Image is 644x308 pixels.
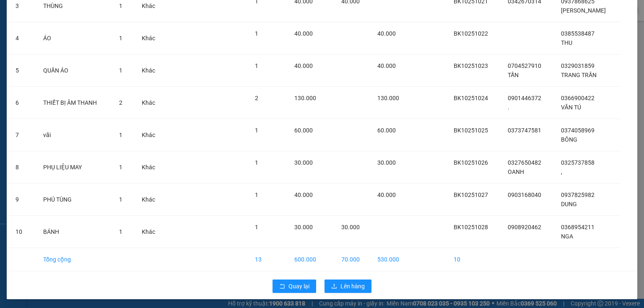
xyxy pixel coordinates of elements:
[72,36,139,48] div: 0368954211
[135,87,165,119] td: Khác
[36,248,112,271] td: Tổng cộng
[294,224,313,230] span: 30.000
[335,248,371,271] td: 70.000
[255,62,258,69] span: 1
[255,127,258,134] span: 1
[36,87,112,119] td: THIẾT BỊ ÂM THANH
[377,127,396,134] span: 60.000
[36,22,112,54] td: ÁO
[72,7,139,26] div: [PERSON_NAME]
[72,26,139,36] div: NGA
[454,95,488,101] span: BK10251024
[255,159,258,166] span: 1
[454,159,488,166] span: BK10251026
[561,95,595,101] span: 0366900422
[561,136,577,143] span: BÔNG
[119,3,122,9] span: 1
[273,280,316,293] button: rollbackQuay lại
[7,8,20,17] span: Gửi:
[36,184,112,216] td: PHÚ TÙNG
[561,192,595,198] span: 0937825982
[508,104,509,111] span: .
[508,62,541,69] span: 0704527910
[508,168,524,175] span: OANH
[135,184,165,216] td: Khác
[454,192,488,198] span: BK10251027
[294,95,316,101] span: 130.000
[9,54,36,87] td: 5
[377,159,396,166] span: 30.000
[340,282,365,291] span: Lên hàng
[561,233,573,240] span: NGA
[294,62,313,69] span: 40.000
[561,39,572,46] span: THU
[508,72,519,78] span: TẤN
[36,216,112,248] td: BÁNH
[377,30,396,37] span: 40.000
[9,87,36,119] td: 6
[288,282,309,291] span: Quay lại
[377,192,396,198] span: 40.000
[135,151,165,184] td: Khác
[454,127,488,134] span: BK10251025
[248,248,288,271] td: 13
[255,192,258,198] span: 1
[255,30,258,37] span: 1
[377,62,396,69] span: 40.000
[119,67,122,74] span: 1
[135,119,165,151] td: Khác
[119,228,122,235] span: 1
[561,104,581,111] span: VĂN TÚ
[294,30,313,37] span: 40.000
[508,224,541,230] span: 0908920462
[561,159,595,166] span: 0325737858
[294,159,313,166] span: 30.000
[135,22,165,54] td: Khác
[508,95,541,101] span: 0901446372
[294,192,313,198] span: 40.000
[508,159,541,166] span: 0327650482
[135,216,165,248] td: Khác
[454,30,488,37] span: BK10251022
[255,224,258,230] span: 1
[294,127,313,134] span: 60.000
[135,54,165,87] td: Khác
[561,168,562,175] span: ,
[84,48,138,62] span: LẠC SƠN
[279,283,285,290] span: rollback
[119,132,122,138] span: 1
[9,151,36,184] td: 8
[119,35,122,41] span: 1
[7,7,66,17] div: Bách Khoa
[561,7,606,14] span: [PERSON_NAME]
[454,224,488,230] span: BK10251028
[9,216,36,248] td: 10
[288,248,335,271] td: 600.000
[561,224,595,230] span: 0368954211
[454,62,488,69] span: BK10251023
[9,184,36,216] td: 9
[72,7,92,16] span: Nhận:
[325,280,371,293] button: uploadLên hàng
[561,201,577,207] span: DUNG
[36,151,112,184] td: PHỤ LIỆU MAY
[508,192,541,198] span: 0903168040
[371,248,410,271] td: 530.000
[119,196,122,203] span: 1
[255,95,258,101] span: 2
[331,283,337,290] span: upload
[447,248,501,271] td: 10
[36,119,112,151] td: vãi
[9,119,36,151] td: 7
[119,164,122,171] span: 1
[561,30,595,37] span: 0385538487
[341,224,360,230] span: 30.000
[561,62,595,69] span: 0329031859
[9,22,36,54] td: 4
[36,54,112,87] td: QUẦN ÁO
[7,17,66,29] div: 0908920462
[72,52,84,61] span: DĐ:
[508,127,541,134] span: 0373747581
[561,127,595,134] span: 0374058969
[561,72,597,78] span: TRANG TRẦN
